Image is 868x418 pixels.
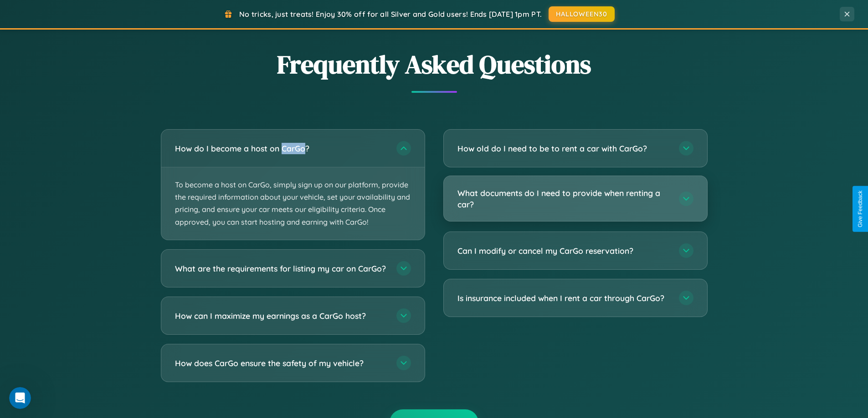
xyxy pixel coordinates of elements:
div: Give Feedback [857,191,863,227]
button: HALLOWEEN30 [549,6,615,22]
iframe: Intercom live chat [9,387,31,409]
h2: Frequently Asked Questions [161,47,708,82]
h3: How does CarGo ensure the safety of my vehicle? [175,357,387,368]
h3: How can I maximize my earnings as a CarGo host? [175,310,387,321]
h3: Can I modify or cancel my CarGo reservation? [457,245,670,257]
p: To become a host on CarGo, simply sign up on our platform, provide the required information about... [161,167,425,240]
h3: What documents do I need to provide when renting a car? [457,187,670,210]
h3: How do I become a host on CarGo? [175,143,387,154]
h3: Is insurance included when I rent a car through CarGo? [457,292,670,304]
h3: How old do I need to be to rent a car with CarGo? [457,143,670,154]
span: No tricks, just treats! Enjoy 30% off for all Silver and Gold users! Ends [DATE] 1pm PT. [239,10,542,19]
h3: What are the requirements for listing my car on CarGo? [175,262,387,274]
